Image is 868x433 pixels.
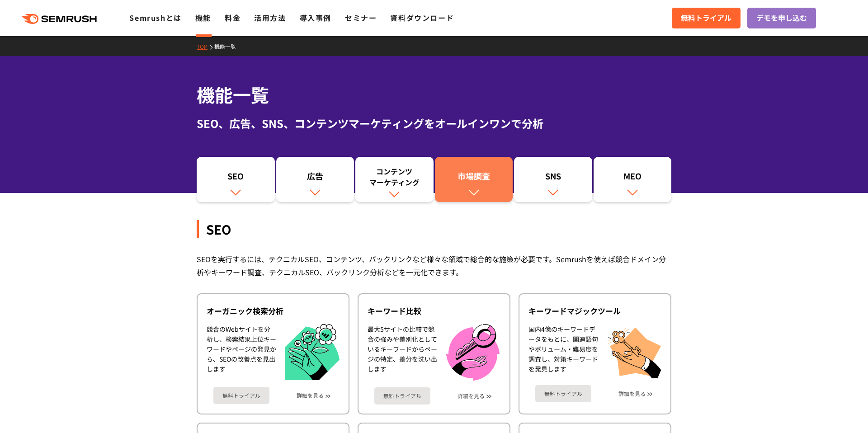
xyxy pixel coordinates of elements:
a: 機能 [195,12,211,23]
div: コンテンツ マーケティング [360,166,429,188]
a: 詳細を見る [297,392,324,399]
a: MEO [594,157,672,202]
img: キーワードマジックツール [607,324,661,378]
span: 無料トライアル [681,12,731,24]
div: SEO [197,220,671,238]
div: MEO [598,170,667,186]
div: 広告 [281,170,350,186]
a: 料金 [225,12,241,23]
div: オーガニック検索分析 [207,306,340,316]
img: キーワード比較 [446,324,500,381]
div: キーワードマジックツール [528,306,661,316]
div: SEOを実行するには、テクニカルSEO、コンテンツ、バックリンクなど様々な領域で総合的な施策が必要です。Semrushを使えば競合ドメイン分析やキーワード調査、テクニカルSEO、バックリンク分析... [197,253,671,279]
div: 最大5サイトの比較で競合の強みや差別化としているキーワードからページの特定、差分を洗い出します [368,324,437,381]
h1: 機能一覧 [197,81,671,108]
a: 無料トライアル [374,387,430,405]
a: 活用方法 [254,12,286,23]
a: 無料トライアル [672,8,741,28]
a: Semrushとは [129,12,181,23]
div: 競合のWebサイトを分析し、検索結果上位キーワードやページの発見から、SEOの改善点を見出します [207,324,276,381]
a: 導入事例 [300,12,331,23]
div: 国内4億のキーワードデータをもとに、関連語句やボリューム・難易度を調査し、対策キーワードを発見します [528,324,598,378]
a: コンテンツマーケティング [355,157,434,202]
span: デモを申し込む [756,12,807,24]
a: 無料トライアル [213,387,269,404]
a: 機能一覧 [214,42,243,50]
div: 市場調査 [439,170,509,186]
div: SEO、広告、SNS、コンテンツマーケティングをオールインワンで分析 [197,115,671,132]
div: SEO [201,170,270,186]
a: 無料トライアル [535,385,591,402]
a: セミナー [345,12,377,23]
img: オーガニック検索分析 [285,324,340,381]
a: SNS [514,157,592,202]
a: TOP [197,42,214,50]
a: SEO [197,157,275,202]
div: キーワード比較 [368,306,500,316]
a: 資料ダウンロード [390,12,454,23]
a: 市場調査 [435,157,513,202]
a: 詳細を見る [618,391,646,397]
a: 広告 [276,157,354,202]
div: SNS [519,170,588,186]
a: 詳細を見る [458,393,485,399]
a: デモを申し込む [747,8,816,28]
